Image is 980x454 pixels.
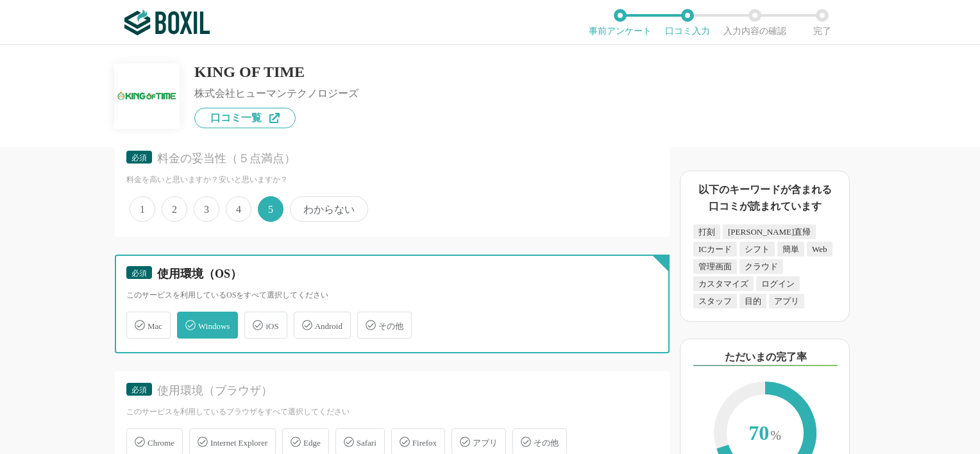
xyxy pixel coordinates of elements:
span: Firefox [412,438,437,448]
div: 料金の妥当性（５点満点） [157,151,636,167]
img: ボクシルSaaS_ロゴ [124,10,210,35]
li: 完了 [788,9,856,36]
div: このサービスを利用しているOSをすべて選択してください [126,290,658,301]
span: 必須 [131,153,147,162]
span: 必須 [131,269,147,278]
div: ただいまの完了率 [693,349,838,366]
span: iOS [266,321,278,331]
div: 管理画面 [693,259,737,274]
span: Android [315,321,342,331]
div: シフト [739,242,775,256]
div: 株式会社ヒューマンテクノロジーズ [194,88,359,99]
span: Safari [357,438,376,448]
div: 打刻 [693,224,720,239]
div: このサービスを利用しているブラウザをすべて選択してください [126,407,658,417]
span: Mac [148,321,162,331]
div: スタッフ [693,294,737,308]
div: 使用環境（ブラウザ） [157,383,636,399]
div: クラウド [739,259,783,274]
div: ログイン [756,276,800,291]
span: 1 [130,196,155,222]
span: 4 [226,196,251,222]
div: KING OF TIME [194,64,359,80]
div: カスタマイズ [693,276,754,291]
div: [PERSON_NAME]直帰 [723,224,816,239]
span: その他 [378,321,403,331]
li: 口コミ入力 [654,9,721,36]
span: Chrome [148,438,174,448]
span: その他 [534,438,559,448]
span: % [770,428,781,442]
span: 口コミ一覧 [210,113,262,123]
span: アプリ [473,438,498,448]
span: 必須 [131,385,147,394]
a: 口コミ一覧 [194,108,296,128]
li: 入力内容の確認 [721,9,788,36]
div: ICカード [693,242,737,256]
div: アプリ [769,294,804,308]
div: 簡単 [777,242,804,256]
div: 以下のキーワードが含まれる口コミが読まれています [693,181,836,214]
div: 使用環境（OS） [157,266,636,282]
div: Web [807,242,832,256]
span: 3 [194,196,219,222]
li: 事前アンケート [586,9,654,36]
span: Edge [303,438,321,448]
span: 5 [258,196,283,222]
span: Internet Explorer [210,438,267,448]
div: 料金を高いと思いますか？安いと思いますか？ [126,174,658,185]
span: Windows [198,321,230,331]
span: 2 [162,196,187,222]
div: 目的 [739,294,766,308]
span: わからない [290,196,368,222]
